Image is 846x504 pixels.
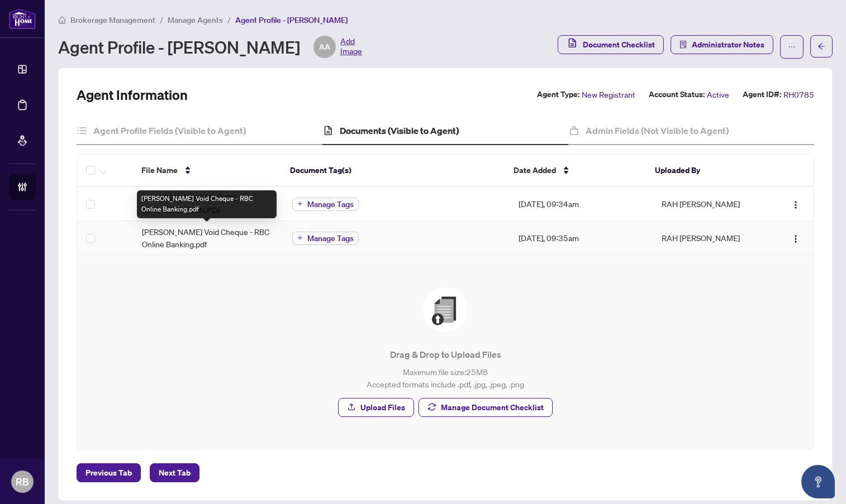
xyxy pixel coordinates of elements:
[787,195,805,213] button: Logo
[85,464,132,482] span: Previous Tab
[692,36,764,54] span: Administrator Notes
[707,88,729,101] span: Active
[77,463,141,482] button: Previous Tab
[743,88,781,101] label: Agent ID#:
[91,268,800,436] span: File UploadDrag & Drop to Upload FilesMaximum file size:25MBAccepted formats include .pdf, .jpg, ...
[419,398,553,417] button: Manage Document Checklist
[583,36,655,54] span: Document Checklist
[142,225,275,250] span: [PERSON_NAME] Void Cheque - RBC Online Banking.pdf
[818,42,825,50] span: arrow-left
[159,464,191,482] span: Next Tab
[281,155,505,187] th: Document Tag(s)
[58,16,66,24] span: home
[77,86,188,104] h2: Agent Information
[505,155,646,187] th: Date Added
[801,465,835,498] button: Open asap
[93,124,246,137] h4: Agent Profile Fields (Visible to Agent)
[340,36,362,58] span: Add Image
[679,41,687,49] span: solution
[653,187,766,221] td: RAH [PERSON_NAME]
[319,41,330,53] span: AA
[307,234,354,242] span: Manage Tags
[787,229,805,247] button: Logo
[132,155,281,187] th: File Name
[297,235,303,241] span: plus
[137,190,277,218] div: [PERSON_NAME] Void Cheque - RBC Online Banking.pdf
[227,13,231,26] li: /
[653,221,766,255] td: RAH [PERSON_NAME]
[160,13,163,26] li: /
[168,15,223,25] span: Manage Agents
[537,88,579,101] label: Agent Type:
[423,287,468,332] img: File Upload
[297,201,303,207] span: plus
[586,124,729,137] h4: Admin Fields (Not Visible to Agent)
[235,15,348,25] span: Agent Profile - [PERSON_NAME]
[340,124,459,137] h4: Documents (Visible to Agent)
[9,8,36,29] img: logo
[783,88,814,101] span: RH0785
[791,234,800,243] img: Logo
[514,164,556,176] span: Date Added
[441,399,544,416] span: Manage Document Checklist
[70,15,155,25] span: Brokerage Management
[791,200,800,209] img: Logo
[150,463,199,482] button: Next Tab
[582,88,635,101] span: New Registrant
[141,164,178,176] span: File Name
[16,474,29,489] span: RB
[646,155,758,187] th: Uploaded By
[292,232,359,245] button: Manage Tags
[510,221,653,255] td: [DATE], 09:35am
[558,35,664,54] button: Document Checklist
[99,348,791,361] p: Drag & Drop to Upload Files
[58,36,362,58] div: Agent Profile - [PERSON_NAME]
[292,198,359,211] button: Manage Tags
[99,366,791,390] p: Maximum file size: 25 MB Accepted formats include .pdf, .jpg, .jpeg, .png
[307,200,354,208] span: Manage Tags
[338,398,414,417] button: Upload Files
[671,35,773,54] button: Administrator Notes
[649,88,705,101] label: Account Status:
[510,187,653,221] td: [DATE], 09:34am
[360,399,405,416] span: Upload Files
[788,43,796,51] span: ellipsis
